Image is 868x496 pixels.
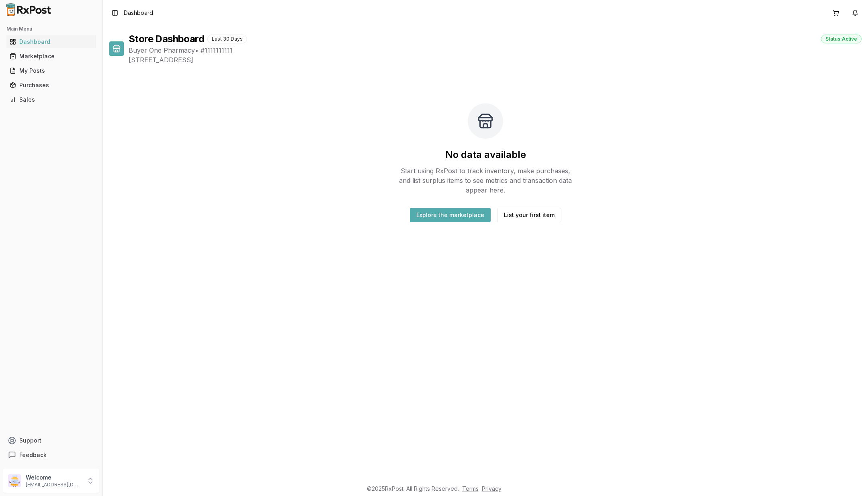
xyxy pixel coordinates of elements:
span: Dashboard [124,9,153,17]
a: Dashboard [6,35,96,49]
div: My Posts [10,67,93,75]
img: RxPost Logo [3,3,55,16]
a: Purchases [6,78,96,92]
h2: Main Menu [6,26,96,32]
h1: Store Dashboard [129,33,204,45]
p: Start using RxPost to track inventory, make purchases, and list surplus items to see metrics and ... [395,166,575,195]
a: My Posts [6,64,96,78]
div: Marketplace [10,52,93,60]
button: Purchases [3,79,99,92]
span: Feedback [19,451,47,459]
span: [STREET_ADDRESS] [129,55,862,65]
p: [EMAIL_ADDRESS][DOMAIN_NAME] [26,482,82,488]
p: Welcome [26,473,82,482]
button: Sales [3,93,99,106]
a: Marketplace [6,49,96,64]
div: Sales [10,96,93,104]
img: User avatar [8,474,21,487]
button: Dashboard [3,35,99,48]
button: Marketplace [3,50,99,63]
a: Sales [6,92,96,107]
span: Buyer One Pharmacy • # 1111111111 [129,45,862,55]
div: Status: Active [821,35,862,43]
button: Support [3,433,99,448]
a: Terms [462,485,479,492]
button: Explore the marketplace [410,208,491,222]
div: Last 30 Days [207,35,247,43]
h2: No data available [445,148,526,161]
div: Purchases [10,81,93,89]
button: My Posts [3,64,99,77]
button: List your first item [497,208,561,222]
button: Feedback [3,448,99,462]
nav: breadcrumb [124,9,153,17]
a: Privacy [482,485,502,492]
div: Dashboard [10,38,93,46]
